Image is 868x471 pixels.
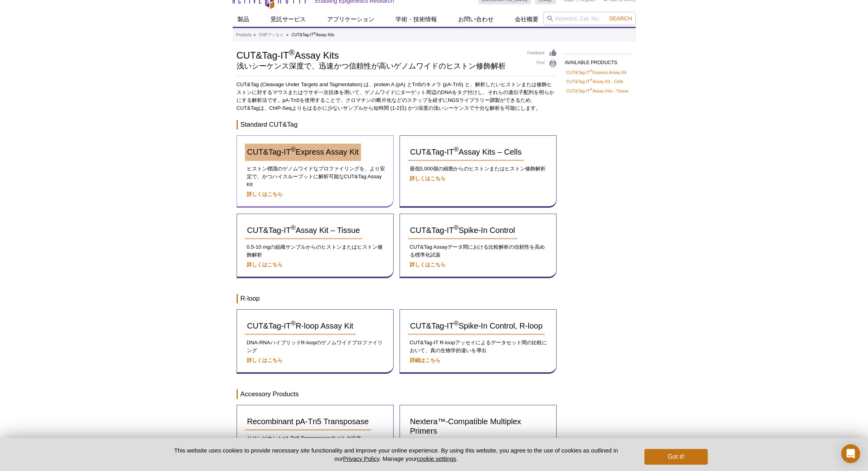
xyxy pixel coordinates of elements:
sup: ® [291,224,296,232]
sup: ® [313,31,316,35]
div: Open Intercom Messenger [841,444,860,463]
p: ヒストン標識のゲノムワイドなプロファイリングを、より安定で、かつハイスループットに解析可能なCUT&Tag Assay Kit [245,165,385,188]
sup: ® [291,146,296,153]
sup: ® [454,146,459,153]
h2: AVAILABLE PRODUCTS [565,54,632,68]
a: 会社概要 [510,12,543,27]
a: CUT&Tag-IT®Spike-In Control [408,222,518,239]
h2: 浅いシーケンス深度で、迅速かつ信頼性が高いゲノムワイドのヒストン修飾解析 [237,63,520,70]
sup: ® [590,69,593,73]
li: » [254,33,256,37]
a: CUT&Tag-IT®R-loop Assay Kit [245,318,356,335]
a: Privacy Policy [343,455,379,462]
p: リコンビナントpA-Tn5 Transposaseのバルク注文 [245,434,385,442]
span: CUT&Tag-IT Assay Kits – Cells [410,148,522,156]
a: Print [527,59,557,68]
p: CUT&Tag-IT R-loopアッセイによるデータセット間の比較において、真の生物学的違いを導出 [408,339,548,355]
a: Products [236,31,252,39]
li: » [286,33,289,37]
a: CUT&Tag-IT®Assay Kit – Tissue [245,222,363,239]
span: CUT&Tag-IT Spike-In Control [410,226,515,235]
a: 受託サービス [266,12,311,27]
a: アプリケーション [322,12,379,27]
a: お問い合わせ [453,12,498,27]
span: CUT&Tag-IT Assay Kit – Tissue [247,226,360,235]
a: 詳しくはこちら [247,262,283,268]
h3: Standard CUT&Tag [237,120,557,129]
sup: ® [590,78,593,82]
span: CUT&Tag-IT Express Assay Kit [247,148,359,156]
p: CUT&Tag (Cleavage Under Targets and Tagmentation) は、protein A (pA) とTn5のキメラ (pA-Tn5) と、解析したいヒストンま... [237,81,557,112]
span: CUT&Tag-IT R-loop Assay Kit [247,321,353,330]
button: Search [607,15,634,22]
a: Nextera™-Compatible Multiplex Primers [408,413,548,440]
p: CUT&Tag Assayデータ間における比較解析の信頼性を高める標準化試薬 [408,243,548,259]
input: Keyword, Cat. No. [543,12,636,25]
a: 詳しくはこちら [247,357,283,363]
sup: ® [454,320,459,327]
a: ChIPアッセイ [259,31,283,39]
a: 詳しくはこちら [410,175,446,181]
span: CUT&Tag-IT Spike-In Control, R-loop [410,321,543,330]
a: Feedback [527,49,557,57]
sup: ® [289,48,295,57]
p: DNA-RNAハイブリッドR-loopのゲノムワイドプロファイリング [245,339,385,355]
a: 詳細はこちら [410,357,440,363]
a: CUT&Tag-IT®Assay Kits - Tissue [566,87,629,94]
p: This website uses cookies to provide necessary site functionality and improve your online experie... [161,446,632,463]
a: 学術・技術情報 [391,12,442,27]
button: Got it! [644,449,707,465]
h3: Accessory Products [237,390,557,399]
a: CUT&Tag-IT®Spike-In Control, R-loop [408,318,545,335]
p: 0.5-10 mgの組織サンプルからのヒストンまたはヒストン修飾解析 [245,243,385,259]
span: Nextera™-Compatible Multiplex Primers [410,417,521,435]
a: CUT&Tag-IT®Assay Kit - Cells [566,78,624,85]
button: cookie settings [417,455,456,462]
sup: ® [291,320,296,327]
a: CUT&Tag-IT®Express Assay Kit [245,144,361,161]
p: 最低5,000個の細胞からのヒストンまたはヒストン修飾解析 [408,165,548,173]
h3: R-loop [237,294,557,303]
a: 製品 [233,12,254,27]
sup: ® [454,224,459,232]
a: CUT&Tag-IT®Express Assay Kit [566,69,627,76]
h1: CUT&Tag-IT Assay Kits [237,49,520,61]
li: CUT&Tag-IT Assay Kits [292,33,334,37]
span: Search [609,15,632,22]
span: Recombinant pA-Tn5 Transposase [247,417,369,426]
a: CUT&Tag-IT®Assay Kits – Cells [408,144,524,161]
a: Recombinant pA-Tn5 Transposase [245,413,371,430]
a: 詳しくはこちら [410,262,446,268]
sup: ® [590,87,593,91]
a: 詳しくはこちら [247,191,283,197]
